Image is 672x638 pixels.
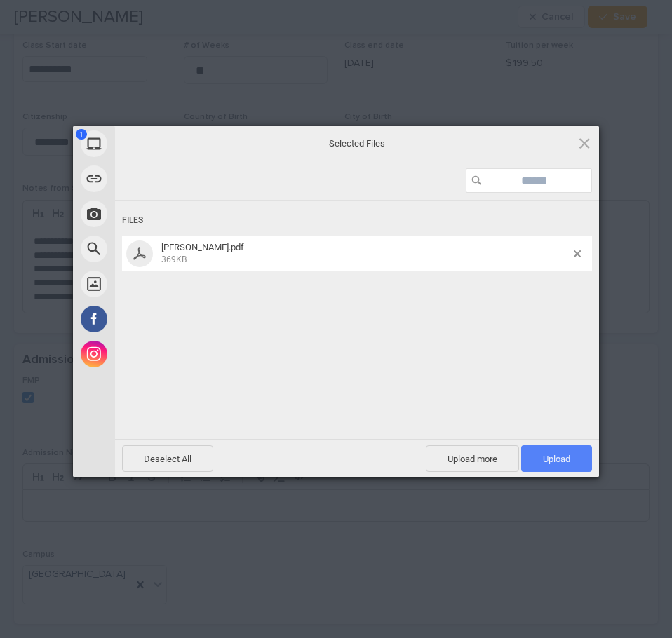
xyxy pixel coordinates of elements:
span: 1 [76,129,87,140]
div: Files [122,208,592,233]
span: 369KB [161,254,187,264]
span: MARTINEZ SUAREZ.pdf [157,242,574,265]
span: Upload [521,445,592,472]
div: Unsplash [73,266,241,301]
span: Selected Files [217,137,497,150]
div: Instagram [73,337,241,372]
span: [PERSON_NAME].pdf [161,242,244,252]
span: Deselect All [122,445,213,472]
div: Web Search [73,231,241,266]
div: Take Photo [73,196,241,231]
span: Upload more [426,445,519,472]
div: Link (URL) [73,161,241,196]
span: Upload [543,454,570,464]
span: Click here or hit ESC to close picker [577,135,592,151]
div: My Device [73,126,241,161]
div: Facebook [73,301,241,337]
